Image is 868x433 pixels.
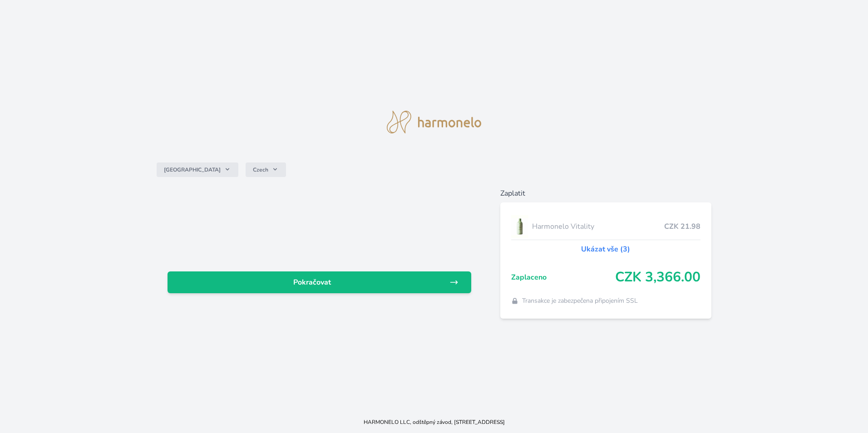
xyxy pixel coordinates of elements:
[168,271,471,293] a: Pokračovat
[157,162,238,177] button: [GEOGRAPHIC_DATA]
[253,166,268,173] span: Czech
[511,272,615,283] span: Zaplaceno
[522,296,638,305] span: Transakce je zabezpečena připojením SSL
[500,188,711,199] h6: Zaplatit
[581,244,630,255] a: Ukázat vše (3)
[615,269,700,285] span: CZK 3,366.00
[175,277,449,288] span: Pokračovat
[511,215,528,238] img: CLEAN_VITALITY_se_stinem_x-lo.jpg
[664,221,700,232] span: CZK 21.98
[387,111,481,133] img: logo.svg
[246,162,286,177] button: Czech
[532,221,664,232] span: Harmonelo Vitality
[164,166,221,173] span: [GEOGRAPHIC_DATA]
